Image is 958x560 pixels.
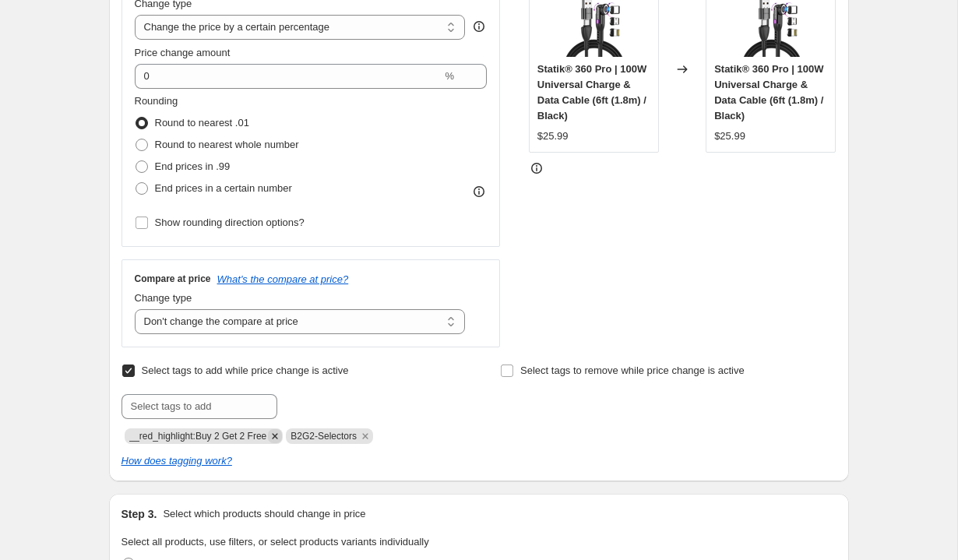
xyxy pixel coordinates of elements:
[268,429,282,443] button: Remove __red_highlight:Buy 2 Get 2 Free
[135,273,211,285] h3: Compare at price
[122,394,277,419] input: Select tags to add
[537,63,646,122] span: Statik® 360 Pro | 100W Universal Charge & Data Cable (6ft (1.8m) / Black)
[135,64,442,89] input: -15
[122,536,429,548] span: Select all products, use filters, or select products variants individually
[537,130,569,142] span: $25.99
[122,506,157,522] h2: Step 3.
[520,365,745,376] span: Select tags to remove while price change is active
[155,217,305,228] span: Show rounding direction options?
[471,19,487,34] div: help
[155,160,231,172] span: End prices in .99
[291,431,357,442] span: B2G2-Selectors
[155,182,292,194] span: End prices in a certain number
[163,506,365,522] p: Select which products should change in price
[714,63,823,122] span: Statik® 360 Pro | 100W Universal Charge & Data Cable (6ft (1.8m) / Black)
[122,455,232,467] a: How does tagging work?
[358,429,372,443] button: Remove B2G2-Selectors
[135,292,192,304] span: Change type
[129,431,267,442] span: __red_highlight:Buy 2 Get 2 Free
[142,365,349,376] span: Select tags to add while price change is active
[155,117,249,129] span: Round to nearest .01
[135,95,178,107] span: Rounding
[155,139,299,150] span: Round to nearest whole number
[445,70,454,82] span: %
[135,47,231,58] span: Price change amount
[217,273,349,285] button: What's the compare at price?
[714,130,745,142] span: $25.99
